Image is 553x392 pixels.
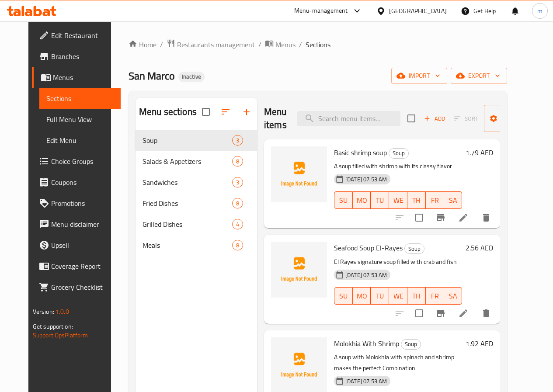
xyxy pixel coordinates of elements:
span: Basic shrimp soup [334,146,387,159]
div: items [232,135,243,146]
button: WE [389,191,407,209]
div: [GEOGRAPHIC_DATA] [389,6,447,16]
h6: 1.79 AED [466,146,493,159]
span: San Marco [129,66,175,86]
span: Menus [275,39,296,50]
span: Soup [401,339,421,349]
div: items [232,177,243,187]
div: Soup [404,243,424,254]
span: Menus [53,72,114,83]
span: 8 [233,157,243,166]
button: FR [426,191,444,209]
span: Grilled Dishes [143,219,232,229]
nav: breadcrumb [129,39,507,50]
div: items [232,219,243,229]
p: El Rayes signature soup filled with crab and fish [334,257,462,267]
a: Sections [39,88,121,109]
li: / [258,39,261,50]
span: SU [338,194,349,207]
a: Choice Groups [32,151,121,172]
button: TH [407,287,426,305]
p: A soup filled with shrimp with its classy flavor [334,161,462,172]
a: Branches [32,46,121,67]
li: / [160,39,163,50]
div: Fried Dishes8 [136,193,257,214]
img: Basic shrimp soup [271,146,327,202]
button: Add [421,112,449,125]
button: Branch-specific-item [430,207,451,228]
span: Select all sections [197,103,215,121]
div: Grilled Dishes4 [136,214,257,235]
div: items [232,240,243,250]
span: SA [448,194,459,207]
span: 8 [233,241,243,250]
span: Edit Restaurant [51,30,114,41]
p: A soup with Molokhia with spinach and shrimp makes the perfect Combination [334,352,462,374]
span: TH [411,194,422,207]
button: MO [353,287,371,305]
a: Edit menu item [458,308,469,319]
h2: Menu sections [139,105,197,118]
span: Soup [143,135,232,146]
span: Seafood Soup El-Rayes [334,241,403,254]
span: Edit Menu [46,135,114,146]
button: TU [371,191,389,209]
button: Add section [236,101,257,122]
span: Sort sections [215,101,236,122]
span: Add item [421,112,449,125]
span: m [537,6,543,16]
span: [DATE] 07:53 AM [342,175,390,184]
a: Promotions [32,193,121,214]
div: Meals8 [136,235,257,256]
span: Inactive [178,73,205,80]
span: MO [356,290,368,302]
nav: Menu sections [136,126,257,259]
div: items [232,156,243,167]
span: FR [429,194,441,207]
h6: 2.56 AED [466,242,493,254]
a: Menus [265,39,296,50]
a: Edit menu item [458,212,469,223]
div: Salads & Appetizers8 [136,151,257,172]
a: Home [129,39,157,50]
button: MO [353,191,371,209]
span: Restaurants management [177,39,255,50]
a: Menu disclaimer [32,214,121,235]
div: Menu-management [294,6,348,16]
span: Select section first [449,112,484,125]
input: search [297,111,400,126]
span: TU [374,194,386,207]
button: Branch-specific-item [430,303,451,324]
div: Soup [389,148,409,159]
div: Salads & Appetizers [143,156,232,167]
button: SA [444,191,463,209]
span: Upsell [51,240,114,250]
button: WE [389,287,407,305]
span: WE [393,290,404,302]
span: Select to update [410,304,428,323]
h6: 1.92 AED [466,337,493,350]
span: 3 [233,136,243,145]
span: 4 [233,220,243,229]
span: Select to update [410,208,428,227]
span: Menu disclaimer [51,219,114,229]
button: import [391,68,447,84]
span: Sandwiches [143,177,232,187]
a: Coverage Report [32,256,121,277]
div: Soup [401,339,421,350]
button: delete [476,303,497,324]
span: Fried Dishes [143,198,232,208]
span: [DATE] 07:53 AM [342,271,390,279]
span: 3 [233,178,243,187]
button: FR [426,287,444,305]
span: Coupons [51,177,114,187]
span: Soup [389,148,408,158]
button: delete [476,207,497,228]
span: TU [374,290,386,302]
a: Full Menu View [39,109,121,130]
span: import [398,70,440,81]
div: Sandwiches3 [136,172,257,193]
a: Edit Menu [39,130,121,151]
button: SU [334,191,353,209]
span: Full Menu View [46,114,114,125]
